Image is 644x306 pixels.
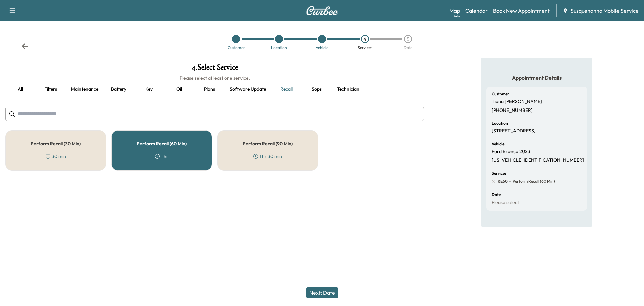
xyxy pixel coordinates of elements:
[358,46,372,50] div: Services
[194,81,224,97] button: Plans
[571,7,639,15] span: Susquehanna Mobile Service
[5,81,36,97] button: all
[492,142,504,146] h6: Vehicle
[137,141,187,146] h5: Perform Recall (60 Min)
[492,121,508,125] h6: Location
[5,63,424,75] h1: 4 . Select Service
[36,81,66,97] button: Filters
[511,179,555,184] span: Perform Recall (60 Min)
[104,81,134,97] button: Battery
[492,149,530,155] p: Ford Bronco 2023
[332,81,365,97] button: Technician
[228,46,245,50] div: Customer
[21,43,28,50] div: Back
[492,193,501,197] h6: Date
[486,74,587,81] h5: Appointment Details
[492,99,542,105] p: Tiana [PERSON_NAME]
[492,92,509,96] h6: Customer
[306,287,338,298] button: Next: Date
[155,153,168,160] div: 1 hr
[224,81,271,97] button: Software update
[243,141,293,146] h5: Perform Recall (90 Min)
[5,75,424,81] h6: Please select at least one service.
[31,141,81,146] h5: Perform Recall (30 Min)
[253,153,282,160] div: 1 hr 30 min
[453,14,460,19] div: Beta
[492,171,506,175] h6: Services
[508,178,511,185] span: -
[164,81,194,97] button: Oil
[306,6,338,15] img: Curbee Logo
[271,46,287,50] div: Location
[302,81,332,97] button: Sops
[492,107,533,114] p: [PHONE_NUMBER]
[449,7,460,15] a: MapBeta
[271,81,302,97] button: Recall
[498,179,508,184] span: RE60
[492,200,519,206] p: Please select
[316,46,328,50] div: Vehicle
[404,46,412,50] div: Date
[66,81,104,97] button: Maintenance
[492,128,536,134] p: [STREET_ADDRESS]
[134,81,164,97] button: Key
[5,81,424,97] div: basic tabs example
[492,157,584,163] p: [US_VEHICLE_IDENTIFICATION_NUMBER]
[465,7,488,15] a: Calendar
[404,35,412,43] div: 5
[361,35,369,43] div: 4
[493,7,550,15] a: Book New Appointment
[46,153,66,160] div: 30 min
